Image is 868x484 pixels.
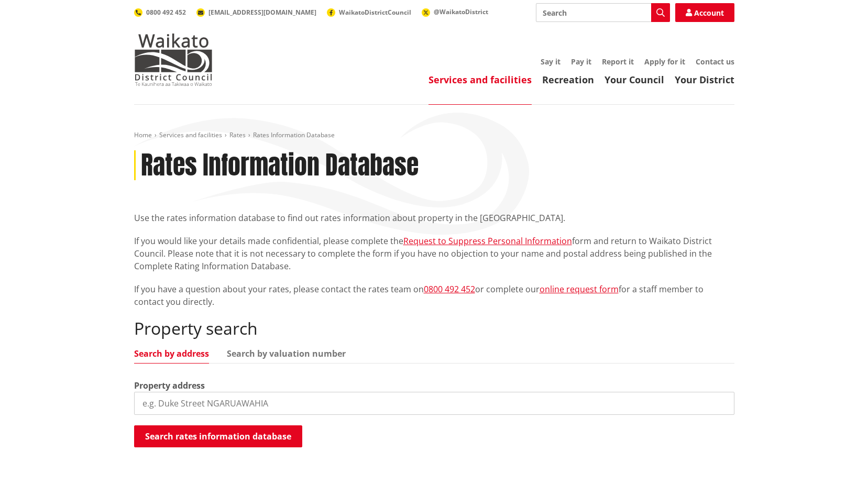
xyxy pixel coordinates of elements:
a: Rates [229,130,246,139]
a: [EMAIL_ADDRESS][DOMAIN_NAME] [196,8,316,17]
a: Recreation [542,73,594,86]
p: Use the rates information database to find out rates information about property in the [GEOGRAPHI... [134,212,734,224]
a: Request to Suppress Personal Information [403,235,572,247]
span: Rates Information Database [253,130,335,139]
a: Say it [541,57,561,67]
a: Apply for it [644,57,685,67]
a: Services and facilities [159,130,222,139]
span: 0800 492 452 [146,8,186,17]
p: If you have a question about your rates, please contact the rates team on or complete our for a s... [134,283,734,308]
a: Your Council [605,73,664,86]
h1: Rates Information Database [141,150,419,181]
a: 0800 492 452 [134,8,186,17]
a: Search by valuation number [227,349,346,358]
span: [EMAIL_ADDRESS][DOMAIN_NAME] [208,8,316,17]
a: Your District [675,73,734,86]
input: e.g. Duke Street NGARUAWAHIA [134,392,734,415]
a: Home [134,130,152,139]
nav: breadcrumb [134,131,734,140]
a: Pay it [571,57,591,67]
a: 0800 492 452 [424,283,475,295]
button: Search rates information database [134,425,302,447]
a: online request form [540,283,619,295]
a: WaikatoDistrictCouncil [327,8,411,17]
img: Waikato District Council - Te Kaunihera aa Takiwaa o Waikato [134,34,213,86]
a: Account [675,3,734,22]
a: @WaikatoDistrict [422,7,488,16]
h2: Property search [134,318,734,338]
label: Property address [134,379,205,392]
span: WaikatoDistrictCouncil [339,8,411,17]
a: Contact us [696,57,734,67]
span: @WaikatoDistrict [434,7,488,16]
a: Search by address [134,349,209,358]
a: Report it [602,57,634,67]
p: If you would like your details made confidential, please complete the form and return to Waikato ... [134,235,734,272]
input: Search input [536,3,670,22]
a: Services and facilities [428,73,532,86]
